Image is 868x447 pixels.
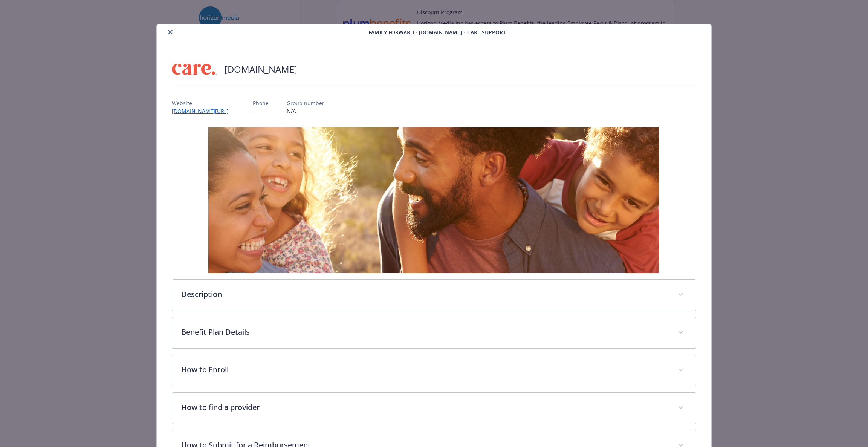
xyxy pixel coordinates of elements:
[172,280,696,311] div: Description
[172,317,696,348] div: Benefit Plan Details
[287,107,324,115] p: N/A
[172,99,235,107] p: Website
[166,28,175,37] button: close
[208,127,659,273] img: banner
[368,28,506,36] span: Family Forward - [DOMAIN_NAME] - Care Support
[225,63,297,76] h2: [DOMAIN_NAME]
[287,99,324,107] p: Group number
[181,289,669,300] p: Description
[172,393,696,424] div: How to find a provider
[253,99,269,107] p: Phone
[181,326,669,338] p: Benefit Plan Details
[253,107,269,115] p: -
[172,58,217,81] img: Care.com
[181,364,669,375] p: How to Enroll
[181,402,669,413] p: How to find a provider
[172,107,235,115] a: [DOMAIN_NAME][URL]
[172,355,696,386] div: How to Enroll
